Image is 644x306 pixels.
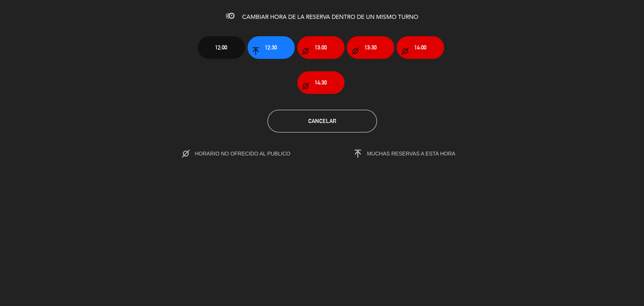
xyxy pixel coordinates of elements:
[414,43,426,52] span: 14:00
[308,118,336,124] span: Cancelar
[297,36,344,59] button: 13:00
[215,43,227,52] span: 12:00
[364,43,377,52] span: 13:30
[242,14,418,20] span: CAMBIAR HORA DE LA RESERVA DENTRO DE UN MISMO TURNO
[367,151,455,157] span: MUCHAS RESERVAS A ESTA HORA
[267,110,377,132] button: Cancelar
[397,36,444,59] button: 14:00
[195,151,306,157] span: HORARIO NO OFRECIDO AL PUBLICO
[347,36,394,59] button: 13:30
[265,43,277,52] span: 12:30
[297,71,344,94] button: 14:30
[198,36,245,59] button: 12:00
[315,78,327,87] span: 14:30
[247,36,295,59] button: 12:30
[315,43,327,52] span: 13:00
